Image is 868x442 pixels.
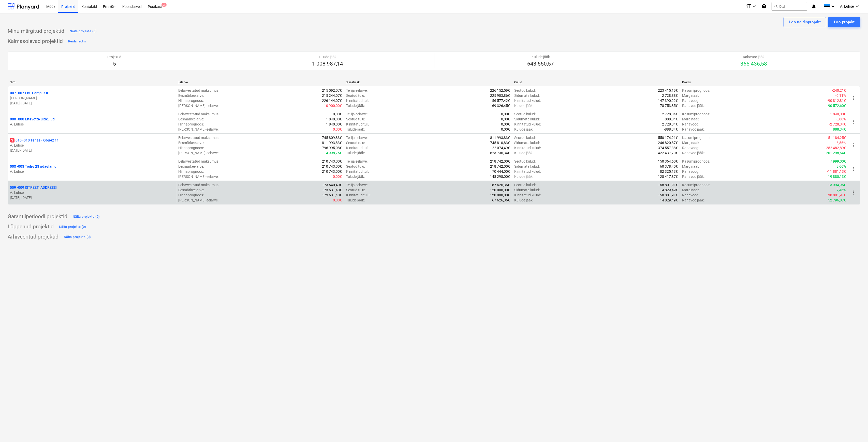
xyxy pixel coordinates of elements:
p: [PERSON_NAME]-eelarve : [178,150,218,155]
p: 210 743,00€ [322,169,342,174]
p: 0,00€ [501,127,510,132]
p: Seotud kulud : [514,88,536,93]
span: more_vert [850,190,856,196]
p: 158 801,91€ [658,182,678,187]
p: 150 364,60€ [658,159,678,164]
p: 148 298,00€ [490,174,510,179]
p: 226 144,07€ [322,98,342,103]
p: Tulude jääk : [346,103,365,108]
p: Tellija eelarve : [346,182,367,187]
p: 745 809,83€ [322,135,342,140]
p: Sidumata kulud : [514,117,540,122]
button: Peida jaotis [67,37,87,45]
p: 246 820,87€ [658,140,678,145]
i: Abikeskus [761,3,767,9]
i: notifications [811,3,816,9]
div: Kulud [514,81,678,84]
p: 225 903,86€ [490,93,510,98]
p: 210 743,00€ [322,159,342,164]
p: Seotud kulud : [514,112,536,117]
p: Kulude jääk : [514,103,533,108]
p: 67 626,36€ [492,198,510,203]
p: -2 728,34€ [829,122,846,127]
p: Eelarvestatud maksumus : [178,159,219,164]
p: Kinnitatud kulud : [514,169,541,174]
p: Rahavoo jääk [740,54,767,59]
p: Eesmärkeelarve : [178,187,204,193]
p: Rahavoog : [682,193,699,198]
p: 007 - 007 EBS Campus II [10,90,48,96]
p: 52 796,87€ [828,198,846,203]
div: Peida jaotis [68,39,86,44]
p: Hinnaprognoos : [178,98,204,103]
div: Näita projekte (0) [73,214,100,220]
p: 365 436,58 [740,60,767,68]
p: Kasumiprognoos : [682,182,710,187]
p: -888,34€ [664,127,678,132]
p: Tellija eelarve : [346,88,367,93]
p: Rahavoog : [682,122,699,127]
p: 158 801,91€ [658,193,678,198]
span: more_vert [850,166,856,172]
p: Rahavoo jääk : [682,150,704,155]
p: A. Luhse [10,169,174,174]
div: Vestlusvidin [843,418,868,442]
p: 120 000,00€ [490,187,510,193]
p: 3,66% [836,164,846,169]
p: 78 753,85€ [660,103,678,108]
p: 201 298,64€ [826,150,846,155]
p: Sidumata kulud : [514,140,540,145]
div: 009 -009 [STREET_ADDRESS]A. Luhse[DATE]-[DATE] [10,185,174,200]
i: format_size [745,3,751,9]
p: 008 - 008 Tedre 28 ridaelamu [10,164,56,169]
p: Seotud tulu : [346,93,365,98]
p: Rahavoo jääk : [682,103,704,108]
p: 122 074,49€ [490,145,510,150]
p: 226 152,59€ [490,88,510,93]
button: Otsi [772,2,807,11]
p: 1 840,00€ [326,122,342,127]
p: [DATE] - [DATE] [10,148,174,153]
p: Rahavoo jääk : [682,174,704,179]
span: 3 [10,138,14,143]
p: 1 008 987,14 [312,60,343,68]
p: Kinnitatud tulu : [346,145,370,150]
p: 215 244,07€ [322,93,342,98]
div: Näita projekte (0) [64,234,91,240]
p: 169 326,45€ [490,103,510,108]
p: Marginaal : [682,164,699,169]
p: 0,00€ [501,112,510,117]
p: [PERSON_NAME] [10,96,174,101]
p: Rahavoo jääk : [682,127,704,132]
p: Hinnaprognoos : [178,193,204,198]
span: more_vert [850,95,856,101]
p: Käimasolevad projektid [8,38,63,45]
div: Sissetulek [346,81,510,84]
p: Kinnitatud kulud : [514,122,541,127]
p: 14 829,49€ [660,198,678,203]
button: Loo näidisprojekt [784,17,826,27]
p: 147 390,22€ [658,98,678,103]
p: Kasumiprognoos : [682,88,710,93]
p: Eelarvestatud maksumus : [178,112,219,117]
p: Tellija eelarve : [346,159,367,164]
i: keyboard_arrow_down [751,3,757,9]
div: Kokku [682,81,846,84]
p: Seotud kulud : [514,135,536,140]
p: 128 417,87€ [658,174,678,179]
p: Marginaal : [682,140,699,145]
p: 0,00€ [333,198,342,203]
iframe: Chat Widget [843,418,868,442]
p: Garantiiperioodi projektid [8,213,67,220]
p: 120 000,00€ [490,193,510,198]
p: Rahavoog : [682,169,699,174]
p: 56 577,42€ [492,98,510,103]
span: more_vert [850,142,856,148]
span: A. Luhse [840,4,854,8]
div: 3010 -010 Tehas - Objekt 11A. Luhse[DATE]-[DATE] [10,138,174,153]
p: 422 437,70€ [658,150,678,155]
p: -6,86% [835,140,846,145]
div: 007 -007 EBS Campus II[PERSON_NAME][DATE]-[DATE] [10,90,174,106]
p: Kasumiprognoos : [682,135,710,140]
p: -10 900,00€ [323,103,342,108]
